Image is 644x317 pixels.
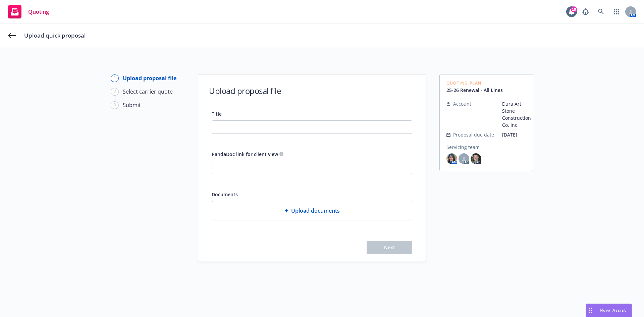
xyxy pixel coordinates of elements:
div: 1 [111,74,119,82]
a: 25-26 Renewal - All Lines [446,87,508,94]
span: photoPD [471,153,481,164]
span: Title [212,111,222,117]
span: Proposal due date [453,131,494,138]
a: Search [594,5,608,18]
span: Servicing team [446,144,531,151]
button: Next [367,241,412,254]
span: Next [384,244,395,251]
span: Upload quick proposal [24,32,86,40]
a: Report a Bug [579,5,592,18]
div: Submit [123,101,141,109]
div: 3 [111,101,119,109]
button: Nova Assist [586,304,632,317]
span: Upload documents [291,207,340,215]
span: Documents [212,191,238,198]
div: Drag to move [586,304,594,317]
img: photo [471,153,481,164]
span: [DATE] [502,131,531,138]
div: Upload documents [212,201,412,220]
span: Quoting Plan [446,81,508,85]
span: PandaDoc link for client view [212,151,278,157]
a: Switch app [610,5,623,18]
span: Nova Assist [600,307,626,313]
div: Upload proposal file [123,74,176,82]
span: Quoting [28,9,49,14]
div: 2 [111,88,119,96]
span: photoAM [446,153,457,164]
h1: Upload proposal file [209,85,281,96]
div: 18 [571,5,577,11]
span: Dura Art Stone Construction Co. Inc [502,100,531,128]
span: Account [453,100,471,107]
span: AC [459,153,469,164]
img: photo [446,153,457,164]
a: Quoting [5,2,52,21]
div: Select carrier quote [123,88,173,96]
